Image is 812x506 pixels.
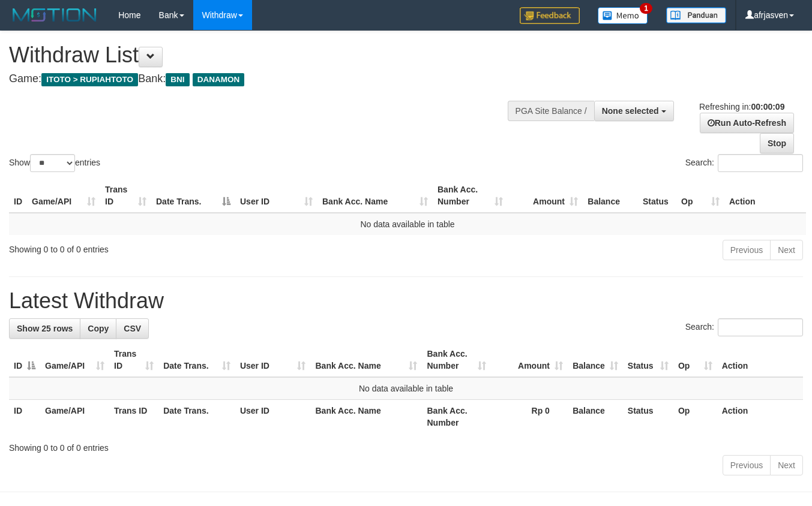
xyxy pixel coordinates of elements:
[700,113,794,133] a: Run Auto-Refresh
[9,6,100,24] img: MOTION_logo.png
[9,239,329,255] div: Showing 0 to 0 of 0 entries
[623,400,673,434] th: Status
[27,179,100,213] th: Game/API: activate to sort column ascending
[235,343,311,377] th: User ID: activate to sort column ascending
[9,318,80,339] a: Show 25 rows
[310,400,422,434] th: Bank Acc. Name
[317,179,433,213] th: Bank Acc. Name: activate to sort column ascending
[9,343,40,377] th: ID: activate to sort column descending
[508,179,583,213] th: Amount: activate to sort column ascending
[433,179,508,213] th: Bank Acc. Number: activate to sort column ascending
[9,400,40,434] th: ID
[9,213,806,235] td: No data available in table
[9,377,803,400] td: No data available in table
[598,7,648,24] img: Button%20Memo.svg
[666,7,726,23] img: panduan.png
[491,400,568,434] th: Rp 0
[594,101,674,121] button: None selected
[760,133,794,153] a: Stop
[109,343,158,377] th: Trans ID: activate to sort column ascending
[685,154,803,172] label: Search:
[699,102,784,112] span: Refreshing in:
[9,289,803,313] h1: Latest Withdraw
[568,343,623,377] th: Balance: activate to sort column ascending
[770,455,803,475] a: Next
[717,343,803,377] th: Action
[422,400,491,434] th: Bank Acc. Number
[310,343,422,377] th: Bank Acc. Name: activate to sort column ascending
[676,179,724,213] th: Op: activate to sort column ascending
[491,343,568,377] th: Amount: activate to sort column ascending
[640,3,652,14] span: 1
[422,343,491,377] th: Bank Acc. Number: activate to sort column ascending
[685,318,803,336] label: Search:
[723,240,771,260] a: Previous
[638,179,676,213] th: Status
[9,73,529,85] h4: Game: Bank:
[80,318,116,339] a: Copy
[235,179,317,213] th: User ID: activate to sort column ascending
[723,455,771,475] a: Previous
[235,400,311,434] th: User ID
[508,101,594,121] div: PGA Site Balance /
[166,73,189,86] span: BNI
[116,318,149,339] a: CSV
[100,179,151,213] th: Trans ID: activate to sort column ascending
[770,240,803,260] a: Next
[40,400,109,434] th: Game/API
[109,400,158,434] th: Trans ID
[41,73,138,86] span: ITOTO > RUPIAHTOTO
[9,43,529,67] h1: Withdraw List
[602,106,659,116] span: None selected
[40,343,109,377] th: Game/API: activate to sort column ascending
[751,102,784,112] strong: 00:00:09
[520,7,580,24] img: Feedback.jpg
[88,324,109,333] span: Copy
[124,324,141,333] span: CSV
[568,400,623,434] th: Balance
[158,343,235,377] th: Date Trans.: activate to sort column ascending
[30,154,75,172] select: Showentries
[718,154,803,172] input: Search:
[151,179,235,213] th: Date Trans.: activate to sort column descending
[9,154,100,172] label: Show entries
[718,318,803,336] input: Search:
[17,324,73,333] span: Show 25 rows
[158,400,235,434] th: Date Trans.
[9,179,27,213] th: ID
[9,437,803,454] div: Showing 0 to 0 of 0 entries
[717,400,803,434] th: Action
[623,343,673,377] th: Status: activate to sort column ascending
[193,73,245,86] span: DANAMON
[673,343,717,377] th: Op: activate to sort column ascending
[673,400,717,434] th: Op
[583,179,638,213] th: Balance
[724,179,806,213] th: Action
